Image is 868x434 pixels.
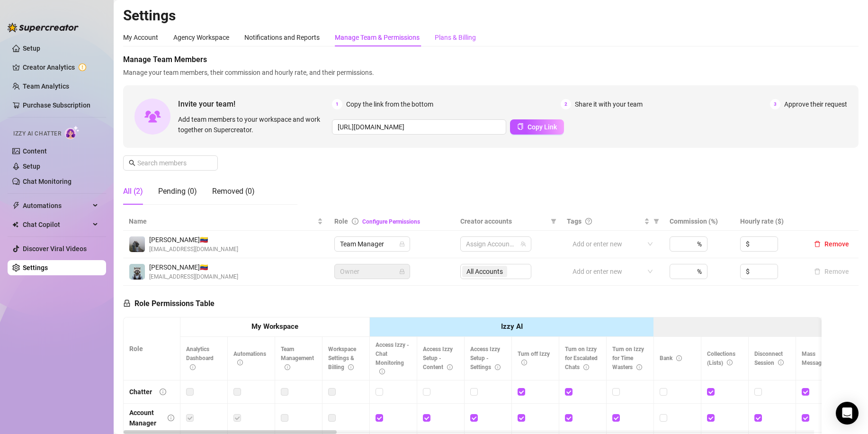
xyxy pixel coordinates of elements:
[23,147,47,155] a: Content
[332,99,342,109] span: 1
[676,355,682,361] span: info-circle
[23,178,72,185] a: Chat Monitoring
[149,245,238,254] span: [EMAIL_ADDRESS][DOMAIN_NAME]
[810,266,853,277] button: Remove
[178,114,328,135] span: Add team members to your workspace and work together on Supercreator.
[190,364,196,370] span: info-circle
[754,351,784,366] span: Disconnect Session
[664,212,734,231] th: Commission (%)
[23,217,90,232] span: Chat Copilot
[660,355,682,362] span: Bank
[149,262,238,272] span: [PERSON_NAME] 🇻🇪
[124,317,180,380] th: Role
[346,99,433,109] span: Copy the link from the bottom
[123,7,859,25] h2: Settings
[784,99,847,109] span: Approve their request
[173,32,229,43] div: Agency Workspace
[160,389,166,395] span: info-circle
[824,240,849,248] span: Remove
[12,221,18,228] img: Chat Copilot
[399,269,405,274] span: lock
[186,346,214,371] span: Analytics Dashboard
[836,402,859,425] div: Open Intercom Messenger
[129,407,160,428] div: Account Manager
[12,202,20,209] span: thunderbolt
[528,123,557,131] span: Copy Link
[212,186,255,197] div: Removed (0)
[447,364,453,370] span: info-circle
[653,218,659,224] span: filter
[129,160,135,166] span: search
[567,216,582,226] span: Tags
[435,32,476,43] div: Plans & Billing
[129,264,145,280] img: Jose Berrios
[123,299,131,307] span: lock
[123,32,158,43] div: My Account
[65,126,80,139] img: AI Chatter
[652,214,661,228] span: filter
[129,216,315,226] span: Name
[379,369,385,374] span: info-circle
[575,99,643,109] span: Share it with your team
[770,99,780,109] span: 3
[237,360,243,365] span: info-circle
[340,264,404,279] span: Owner
[583,364,589,370] span: info-circle
[251,322,298,331] strong: My Workspace
[460,216,547,226] span: Creator accounts
[340,237,404,251] span: Team Manager
[501,322,523,331] strong: Izzy AI
[727,360,733,365] span: info-circle
[123,186,143,197] div: All (2)
[149,235,238,245] span: [PERSON_NAME] 🇻🇪
[178,98,332,110] span: Invite your team!
[285,364,290,370] span: info-circle
[23,245,87,253] a: Discover Viral Videos
[23,163,40,170] a: Setup
[810,238,853,250] button: Remove
[23,264,48,271] a: Settings
[13,129,61,138] span: Izzy AI Chatter
[734,212,805,231] th: Hourly rate ($)
[352,218,358,225] span: info-circle
[123,298,215,309] h5: Role Permissions Table
[281,346,314,371] span: Team Management
[23,98,98,113] a: Purchase Subscription
[814,241,821,247] span: delete
[137,158,205,168] input: Search members
[470,346,501,371] span: Access Izzy Setup - Settings
[8,23,79,32] img: logo-BBDzfeDw.svg
[510,119,564,135] button: Copy Link
[495,364,501,370] span: info-circle
[520,241,526,247] span: team
[168,415,174,421] span: info-circle
[362,218,420,225] a: Configure Permissions
[778,360,784,365] span: info-circle
[612,346,644,371] span: Turn on Izzy for Time Wasters
[23,60,98,75] a: Creator Analytics exclamation-circle
[565,346,598,371] span: Turn on Izzy for Escalated Chats
[521,360,527,365] span: info-circle
[23,198,90,213] span: Automations
[561,99,571,109] span: 2
[129,236,145,252] img: Marcelo Ortega
[158,186,197,197] div: Pending (0)
[707,351,735,366] span: Collections (Lists)
[244,32,320,43] div: Notifications and Reports
[518,351,550,366] span: Turn off Izzy
[551,218,556,224] span: filter
[123,212,329,231] th: Name
[149,272,238,281] span: [EMAIL_ADDRESS][DOMAIN_NAME]
[123,54,859,65] span: Manage Team Members
[23,45,40,52] a: Setup
[585,218,592,225] span: question-circle
[636,364,642,370] span: info-circle
[233,351,266,366] span: Automations
[376,342,409,375] span: Access Izzy - Chat Monitoring
[517,123,524,130] span: copy
[348,364,354,370] span: info-circle
[399,241,405,247] span: lock
[335,32,420,43] div: Manage Team & Permissions
[334,217,348,225] span: Role
[423,346,453,371] span: Access Izzy Setup - Content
